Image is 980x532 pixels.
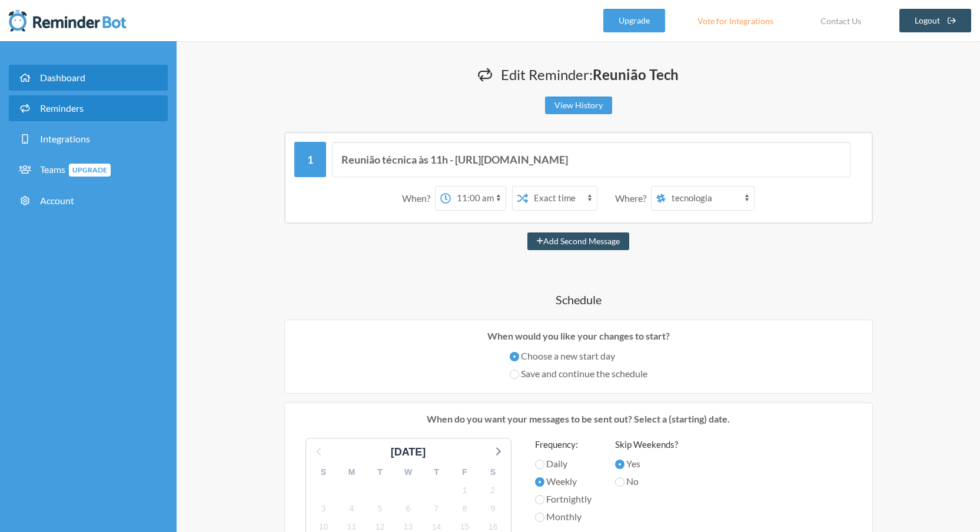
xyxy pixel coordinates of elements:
[40,102,84,114] span: Reminders
[593,66,679,83] strong: Reunião Tech
[535,457,592,471] label: Daily
[9,65,168,91] a: Dashboard
[9,95,168,121] a: Reminders
[9,157,168,183] a: TeamsUpgrade
[402,186,435,211] div: When?
[457,500,473,517] span: Monday, September 8, 2025
[9,188,168,214] a: Account
[510,370,519,379] input: Save and continue the schedule
[294,412,863,426] p: When do you want your messages to be sent out? Select a (starting) date.
[545,97,612,114] a: View History
[315,500,332,517] span: Wednesday, September 3, 2025
[615,186,651,211] div: Where?
[527,232,629,250] button: Add Second Message
[535,492,592,506] label: Fortnightly
[615,457,678,471] label: Yes
[615,438,678,451] label: Skip Weekends?
[386,444,431,460] div: [DATE]
[485,500,501,517] span: Tuesday, September 9, 2025
[394,463,423,481] div: W
[40,195,74,206] span: Account
[535,477,544,487] input: Weekly
[479,463,507,481] div: S
[899,9,972,32] a: Logout
[428,500,445,517] span: Sunday, September 7, 2025
[366,463,394,481] div: T
[451,463,479,481] div: F
[423,463,451,481] div: T
[225,291,932,308] h4: Schedule
[683,9,788,32] a: Vote for Integrations
[310,463,338,481] div: S
[485,482,501,498] span: Tuesday, September 2, 2025
[40,72,85,83] span: Dashboard
[9,9,127,32] img: Reminder Bot
[615,460,624,469] input: Yes
[338,463,366,481] div: M
[294,329,863,343] p: When would you like your changes to start?
[535,513,544,522] input: Monthly
[69,164,111,177] span: Upgrade
[40,164,111,175] span: Teams
[400,500,417,517] span: Saturday, September 6, 2025
[603,9,665,32] a: Upgrade
[510,367,647,381] label: Save and continue the schedule
[806,9,876,32] a: Contact Us
[9,126,168,152] a: Integrations
[510,352,519,361] input: Choose a new start day
[510,349,647,363] label: Choose a new start day
[535,495,544,504] input: Fortnightly
[535,510,592,524] label: Monthly
[344,500,360,517] span: Thursday, September 4, 2025
[615,474,678,488] label: No
[535,438,592,451] label: Frequency:
[332,142,851,177] input: Message
[40,133,90,144] span: Integrations
[457,482,473,498] span: Monday, September 1, 2025
[535,460,544,469] input: Daily
[372,500,388,517] span: Friday, September 5, 2025
[615,477,624,487] input: No
[535,474,592,488] label: Weekly
[501,66,679,83] span: Edit Reminder:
